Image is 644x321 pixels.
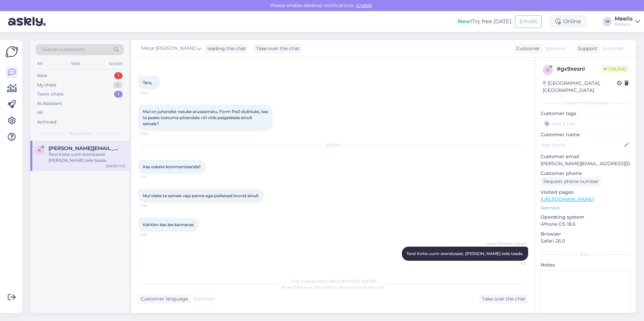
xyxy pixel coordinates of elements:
i: 'Take over the chat' [293,285,332,290]
span: Kahtlen kas ära kannavas [143,222,194,227]
span: Estonian [546,45,566,52]
a: MeelisBalteco [615,16,640,27]
span: Estonian [603,45,623,52]
div: Team chats [37,91,64,98]
div: Archived [37,119,57,126]
span: g [546,67,549,72]
span: karel.laid@gmail.com [49,145,119,151]
div: All [36,59,43,68]
div: Try free [DATE]: [458,17,512,26]
div: Meelis [615,16,633,22]
div: My chats [37,82,56,88]
span: Enable [354,2,374,8]
span: Mul on juhendist natuke arusaamatu, Form Pss1 dušhiuks, kas ta peaks toetuma põrandale või võib p... [143,109,269,126]
p: Customer tags [541,110,631,117]
div: 1 [114,72,123,79]
div: Socials [107,59,124,68]
p: Customer phone [541,170,631,177]
div: Web [70,59,82,68]
a: [URL][DOMAIN_NAME] [541,196,593,202]
span: 17:53 [140,131,165,136]
div: AI Assistant [37,100,62,107]
span: Mul oleks ta seinale vaja panna aga pisikesed kruvid ainult [143,193,259,198]
div: [DATE] 11:21 [106,164,125,169]
p: Operating system [541,214,631,221]
span: Online [601,65,629,73]
div: Balteco [615,22,633,27]
p: iPhone OS 18.6 [541,221,631,228]
span: Press to take control of the chat [282,285,385,290]
input: Add a tag [541,118,631,129]
p: Customer name [541,131,631,138]
p: Customer email [541,153,631,160]
div: Request phone number [541,177,602,186]
span: Search customers [42,46,85,53]
span: Tere, [143,80,152,85]
div: leading the chat [205,45,246,52]
div: Tere! Kohe uurin arendusest. [PERSON_NAME] teile teada. [49,151,125,164]
div: All [37,109,43,116]
span: 11:18 [140,203,165,208]
p: Visited pages [541,189,631,196]
img: Askly Logo [5,45,18,58]
p: Safari 26.0 [541,238,631,245]
div: # gx9xesni [557,65,601,73]
span: 11:21 [501,261,526,266]
div: Customer information [541,100,631,106]
p: See more ... [541,205,631,211]
span: 17:52 [140,90,165,95]
span: k [38,148,41,153]
p: Browser [541,230,631,238]
span: Merje [PERSON_NAME] [141,45,196,52]
div: Extra [541,251,631,257]
div: [DATE] [138,142,528,148]
span: 11:17 [140,174,165,179]
div: 1 [114,91,123,98]
b: New! [458,18,472,25]
div: [GEOGRAPHIC_DATA], [GEOGRAPHIC_DATA] [543,80,617,94]
span: Kas oskate kommenteerida? [143,164,201,169]
span: 11:19 [140,232,165,237]
div: Customer [514,45,540,52]
button: Emails [515,15,542,28]
div: Customer language [138,295,188,302]
span: Chat is assigned to Merje [PERSON_NAME] [290,279,377,284]
span: Merje [PERSON_NAME] [486,241,526,246]
span: Estonian [194,295,214,302]
p: Notes [541,261,631,269]
div: Online [550,15,586,28]
div: M [603,17,612,26]
div: Take over the chat [479,294,528,304]
span: Team chats [68,131,92,137]
div: Take over the chat [253,44,302,53]
div: 0 [113,82,123,88]
input: Add name [541,141,623,149]
span: Tere! Kohe uurin arendusest. [PERSON_NAME] teile teada. [407,251,523,256]
div: Support [575,45,597,52]
p: [PERSON_NAME][EMAIL_ADDRESS][DOMAIN_NAME] [541,160,631,167]
div: New [37,72,47,79]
